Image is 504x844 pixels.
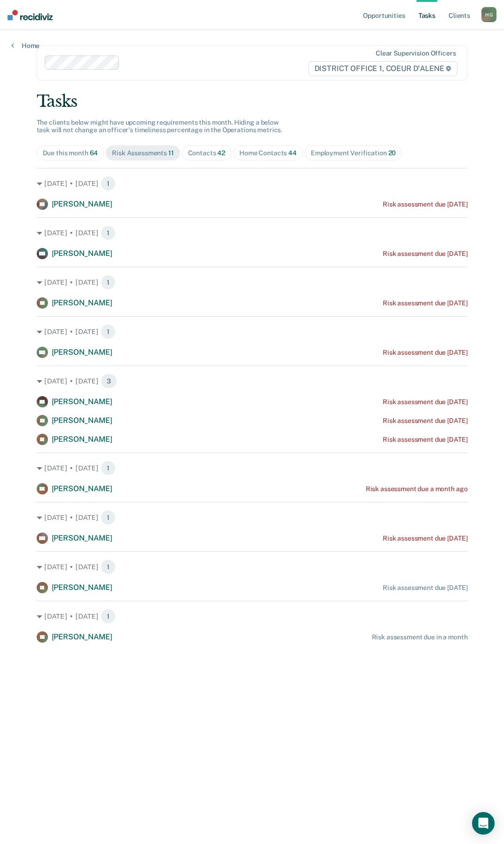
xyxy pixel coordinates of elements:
[383,349,467,357] div: Risk assessment due [DATE]
[383,200,467,208] div: Risk assessment due [DATE]
[101,461,116,476] span: 1
[37,559,468,574] div: [DATE] • [DATE] 1
[37,176,468,191] div: [DATE] • [DATE] 1
[37,324,468,339] div: [DATE] • [DATE] 1
[101,609,116,624] span: 1
[288,149,297,157] span: 44
[168,149,174,157] span: 11
[372,633,468,641] div: Risk assessment due in a month
[52,348,112,357] span: [PERSON_NAME]
[52,249,112,258] span: [PERSON_NAME]
[90,149,98,157] span: 64
[188,149,226,157] div: Contacts
[52,435,112,444] span: [PERSON_NAME]
[8,10,53,20] img: Recidiviz
[388,149,396,157] span: 20
[52,199,112,208] span: [PERSON_NAME]
[52,484,112,493] span: [PERSON_NAME]
[43,149,98,157] div: Due this month
[383,436,467,444] div: Risk assessment due [DATE]
[37,461,468,476] div: [DATE] • [DATE] 1
[239,149,297,157] div: Home Contacts
[101,225,116,240] span: 1
[37,510,468,525] div: [DATE] • [DATE] 1
[52,533,112,542] span: [PERSON_NAME]
[383,417,467,425] div: Risk assessment due [DATE]
[37,92,468,111] div: Tasks
[52,632,112,641] span: [PERSON_NAME]
[37,609,468,624] div: [DATE] • [DATE] 1
[366,485,468,493] div: Risk assessment due a month ago
[52,583,112,592] span: [PERSON_NAME]
[481,7,496,22] button: HG
[37,119,283,134] span: The clients below might have upcoming requirements this month. Hiding a below task will not chang...
[37,374,468,389] div: [DATE] • [DATE] 3
[383,584,467,592] div: Risk assessment due [DATE]
[376,49,456,57] div: Clear supervision officers
[101,176,116,191] span: 1
[52,298,112,307] span: [PERSON_NAME]
[101,559,116,574] span: 1
[101,510,116,525] span: 1
[383,299,467,307] div: Risk assessment due [DATE]
[383,250,467,258] div: Risk assessment due [DATE]
[311,149,396,157] div: Employment Verification
[37,275,468,290] div: [DATE] • [DATE] 1
[308,61,458,76] span: DISTRICT OFFICE 1, COEUR D'ALENE
[481,7,496,22] div: H G
[383,398,467,406] div: Risk assessment due [DATE]
[101,275,116,290] span: 1
[383,534,467,542] div: Risk assessment due [DATE]
[472,812,495,835] div: Open Intercom Messenger
[101,324,116,339] span: 1
[11,41,39,50] a: Home
[101,374,117,389] span: 3
[37,225,468,240] div: [DATE] • [DATE] 1
[52,416,112,425] span: [PERSON_NAME]
[112,149,173,157] div: Risk Assessments
[217,149,225,157] span: 42
[52,397,112,406] span: [PERSON_NAME]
